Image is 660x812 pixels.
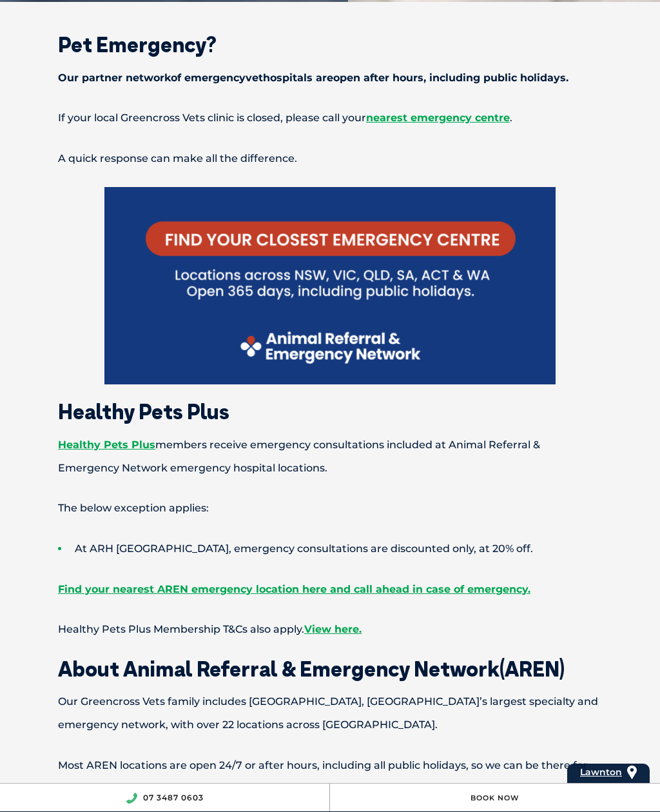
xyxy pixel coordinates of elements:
[500,656,565,682] span: (AREN)
[333,72,568,84] span: open after hours, including public holidays.
[58,583,530,595] a: Find your nearest AREN emergency location here and call ahead in case of emergency.
[13,433,647,480] p: members receive emergency consultations included at Animal Referral & Emergency Network emergency...
[104,187,556,384] img: Find your local emergency centre
[510,112,512,124] span: .
[304,623,362,635] a: View here.
[58,656,500,682] span: About Animal Referral & Emergency Network
[580,764,622,781] a: Lawnton
[366,112,510,124] a: nearest emergency centre
[580,766,622,778] span: Lawnton
[171,72,246,84] span: of emergency
[58,759,588,795] span: Most AREN locations are open 24/7 or after hours, including all public holidays, so we can be the...
[316,72,333,84] span: are
[13,34,647,55] h2: Pet Emergency?
[13,497,647,520] p: The below exception applies:
[126,793,137,804] img: location_phone.svg
[471,793,519,802] a: Book Now
[627,766,637,780] img: location_pin.svg
[58,695,598,731] span: Our Greencross Vets family includes [GEOGRAPHIC_DATA], [GEOGRAPHIC_DATA]’s largest specialty and ...
[58,112,366,124] span: If your local Greencross Vets clinic is closed, please call your
[143,793,204,802] a: 07 3487 0603
[58,152,297,164] span: A quick response can make all the difference.
[13,401,647,422] h2: Healthy Pets Plus
[58,537,647,560] li: At ARH [GEOGRAPHIC_DATA], emergency consultations are discounted only, at 20% off.
[58,439,155,451] a: Healthy Pets Plus
[13,618,647,641] p: Healthy Pets Plus Membership T&Cs also apply.
[246,72,263,84] span: vet
[58,72,171,84] span: Our partner network
[263,72,313,84] span: hospitals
